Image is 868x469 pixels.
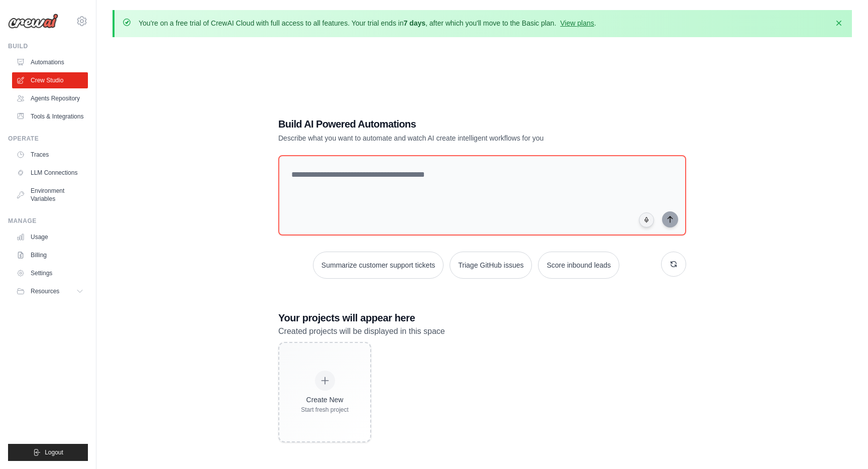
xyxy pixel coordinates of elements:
div: Build [8,42,88,50]
p: Created projects will be displayed in this space [278,325,686,338]
a: Billing [12,247,88,263]
a: LLM Connections [12,165,88,181]
a: Tools & Integrations [12,108,88,125]
p: Describe what you want to automate and watch AI create intelligent workflows for you [278,133,616,143]
div: Operate [8,135,88,143]
img: Logo [8,14,58,29]
button: Get new suggestions [661,252,686,277]
button: Score inbound leads [538,252,619,279]
span: Logout [45,448,63,456]
button: Logout [8,444,88,461]
a: Agents Repository [12,90,88,106]
div: Manage [8,217,88,225]
span: Resources [31,287,59,295]
a: Environment Variables [12,183,88,207]
a: Automations [12,54,88,70]
a: Crew Studio [12,72,88,88]
button: Resources [12,283,88,299]
h1: Build AI Powered Automations [278,117,616,131]
button: Summarize customer support tickets [313,252,444,279]
button: Triage GitHub issues [450,252,532,279]
h3: Your projects will appear here [278,311,686,325]
a: Settings [12,265,88,281]
a: Traces [12,147,88,163]
div: Create New [301,395,349,405]
button: Click to speak your automation idea [639,212,654,227]
strong: 7 days [403,19,425,27]
div: Start fresh project [301,406,349,414]
p: You're on a free trial of CrewAI Cloud with full access to all features. Your trial ends in , aft... [139,18,596,28]
a: View plans [560,19,594,27]
a: Usage [12,229,88,245]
